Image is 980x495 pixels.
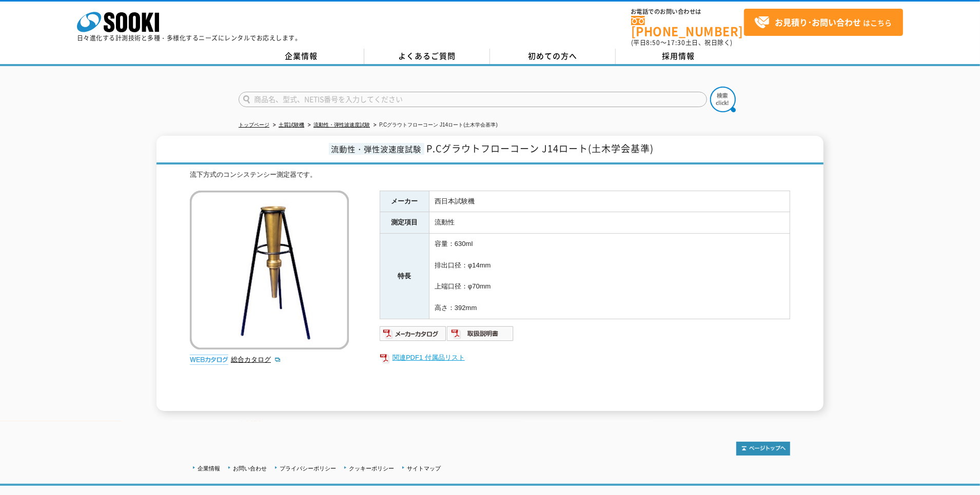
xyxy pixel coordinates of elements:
img: btn_search.png [710,87,736,112]
div: 流下方式のコンシステンシー測定器です。 [190,170,790,180]
a: お見積り･お問い合わせはこちら [744,9,903,36]
a: プライバシーポリシー [280,465,336,471]
a: トップページ [239,122,269,128]
a: クッキーポリシー [349,465,394,471]
span: はこちら [754,15,892,30]
th: 測定項目 [380,212,429,234]
img: メーカーカタログ [380,325,447,342]
a: 企業情報 [198,465,220,471]
th: メーカー [380,191,429,212]
span: P.Cグラウトフローコーン J14ロート(土木学会基準) [427,141,654,155]
a: 初めての方へ [490,49,616,64]
input: 商品名、型式、NETIS番号を入力してください [239,92,707,107]
a: 企業情報 [239,49,364,64]
img: webカタログ [190,355,228,365]
a: 土質試験機 [279,122,304,128]
td: 容量：630ml 排出口径：φ14mm 上端口径：φ70mm 高さ：392mm [429,234,790,319]
img: トップページへ [736,442,790,456]
a: 流動性・弾性波速度試験 [313,122,370,128]
a: お問い合わせ [233,465,267,471]
a: よくあるご質問 [364,49,490,64]
span: お電話でのお問い合わせは [631,9,744,15]
span: 初めての方へ [528,50,578,61]
span: (平日 ～ 土日、祝日除く) [631,38,733,47]
li: P.Cグラウトフローコーン J14ロート(土木学会基準) [371,120,498,131]
img: 取扱説明書 [447,325,514,342]
p: 日々進化する計測技術と多種・多様化するニーズにレンタルでお応えします。 [77,35,302,41]
img: P.Cグラウトフローコーン J14ロート(土木学会基準) [190,191,349,349]
td: 西日本試験機 [429,191,790,212]
a: サイトマップ [407,465,441,471]
a: 総合カタログ [231,356,281,363]
a: 関連PDF1 付属品リスト [380,351,790,364]
span: 17:30 [667,38,685,47]
td: 流動性 [429,212,790,234]
a: 取扱説明書 [447,332,514,340]
a: [PHONE_NUMBER] [631,16,744,37]
span: 流動性・弾性波速度試験 [329,143,424,155]
span: 8:50 [646,38,661,47]
a: 採用情報 [616,49,741,64]
a: メーカーカタログ [380,332,447,340]
th: 特長 [380,234,429,319]
strong: お見積り･お問い合わせ [775,16,861,28]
